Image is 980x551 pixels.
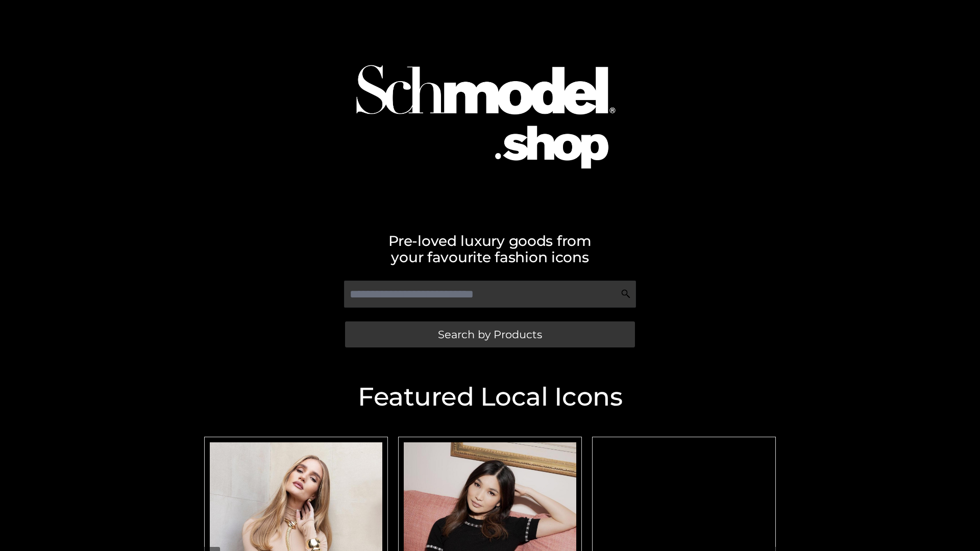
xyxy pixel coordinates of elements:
[199,384,781,410] h2: Featured Local Icons​
[199,233,781,265] h2: Pre-loved luxury goods from your favourite fashion icons
[438,329,542,340] span: Search by Products
[621,289,631,299] img: Search Icon
[345,321,635,347] a: Search by Products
